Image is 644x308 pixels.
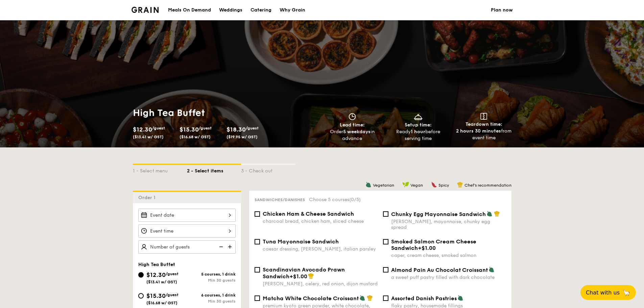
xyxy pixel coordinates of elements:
[187,278,236,283] div: Min 30 guests
[494,211,500,217] img: icon-chef-hat.a58ddaea.svg
[289,273,307,280] span: +$1.00
[138,272,144,278] input: $12.30/guest($13.41 w/ GST)5 courses, 1 drinkMin 30 guests
[241,165,295,174] div: 3 - Check out
[133,165,187,174] div: 1 - Select menu
[263,266,345,280] span: Scandinavian Avocado Prawn Sandwich
[349,197,361,203] span: (0/5)
[373,183,394,188] span: Vegetarian
[466,121,502,127] span: Teardown time:
[365,182,372,188] img: icon-vegetarian.fe4039eb.svg
[391,219,506,230] div: [PERSON_NAME], mayonnaise, chunky egg spread
[132,7,159,13] a: Logotype
[263,295,359,302] span: Matcha White Chocolate Croissant
[383,267,388,273] input: Almond Pain Au Chocolat Croissanta sweet puff pastry filled with dark chocolate
[347,113,357,120] img: icon-clock.2db775ea.svg
[383,211,388,217] input: Chunky Egg Mayonnaise Sandwich[PERSON_NAME], mayonnaise, chunky egg spread
[215,240,225,253] img: icon-reduce.1d2dbef1.svg
[391,267,488,273] span: Almond Pain Au Chocolat Croissant
[166,271,178,276] span: /guest
[146,292,166,300] span: $15.30
[405,122,432,128] span: Setup time:
[199,126,212,131] span: /guest
[413,113,423,120] img: icon-dish.430c3a2e.svg
[391,253,506,258] div: caper, cream cheese, smoked salmon
[391,211,486,217] span: Chunky Egg Mayonnaise Sandwich
[255,267,260,273] input: Scandinavian Avocado Prawn Sandwich+$1.00[PERSON_NAME], celery, red onion, dijon mustard
[431,182,437,188] img: icon-spicy.37a8142b.svg
[138,240,236,254] input: Number of guests
[457,182,463,188] img: icon-chef-hat.a58ddaea.svg
[138,262,175,267] span: High Tea Buffet
[586,289,620,296] span: Chat with us
[263,246,378,252] div: caesar dressing, [PERSON_NAME], italian parsley
[138,195,158,200] span: Order 1
[146,280,177,284] span: ($13.41 w/ GST)
[438,183,449,188] span: Spicy
[187,293,236,298] div: 6 courses, 1 drink
[383,239,388,244] input: Smoked Salmon Cream Cheese Sandwich+$1.00caper, cream cheese, smoked salmon
[187,272,236,277] div: 5 courses, 1 drink
[391,295,457,302] span: Assorted Danish Pastries
[411,129,425,135] strong: 1 hour
[263,281,378,287] div: [PERSON_NAME], celery, red onion, dijon mustard
[132,7,159,13] img: Grain
[340,122,365,128] span: Lead time:
[263,238,339,245] span: Tuna Mayonnaise Sandwich
[226,126,246,133] span: $18.30
[146,301,177,305] span: ($16.68 w/ GST)
[263,211,354,217] span: Chicken Ham & Cheese Sandwich
[255,197,305,202] span: Sandwiches/Danishes
[488,266,495,273] img: icon-vegetarian.fe4039eb.svg
[486,211,493,217] img: icon-vegetarian.fe4039eb.svg
[187,165,241,174] div: 2 - Select items
[255,295,260,301] input: Matcha White Chocolate Croissantpremium kyoto green powder, white chocolate, croissant
[391,275,506,280] div: a sweet puff pastry filled with dark chocolate
[308,273,314,279] img: icon-chef-hat.a58ddaea.svg
[454,128,514,141] div: from event time
[138,293,144,299] input: $15.30/guest($16.68 w/ GST)6 courses, 1 drinkMin 30 guests
[166,292,178,297] span: /guest
[138,209,236,222] input: Event date
[187,299,236,304] div: Min 30 guests
[263,218,378,224] div: charcoal bread, chicken ham, sliced cheese
[226,135,258,139] span: ($19.95 w/ GST)
[391,238,476,251] span: Smoked Salmon Cream Cheese Sandwich
[622,289,630,297] span: 🦙
[580,285,636,300] button: Chat with us🦙
[383,295,388,301] input: Assorted Danish Pastriesflaky pastry, housemade fillings
[480,113,487,120] img: icon-teardown.65201eee.svg
[255,239,260,244] input: Tuna Mayonnaise Sandwichcaesar dressing, [PERSON_NAME], italian parsley
[410,183,423,188] span: Vegan
[146,271,166,279] span: $12.30
[246,126,259,131] span: /guest
[359,295,365,301] img: icon-vegetarian.fe4039eb.svg
[456,128,501,134] strong: 2 hours 30 minutes
[255,211,260,217] input: Chicken Ham & Cheese Sandwichcharcoal bread, chicken ham, sliced cheese
[180,135,211,139] span: ($16.68 w/ GST)
[180,126,199,133] span: $15.30
[367,295,373,301] img: icon-chef-hat.a58ddaea.svg
[133,126,152,133] span: $12.30
[418,245,436,251] span: +$1.00
[457,295,463,301] img: icon-vegetarian.fe4039eb.svg
[138,224,236,238] input: Event time
[402,182,409,188] img: icon-vegan.f8ff3823.svg
[343,129,371,135] strong: 5 weekdays
[133,135,164,139] span: ($13.41 w/ GST)
[322,128,383,142] div: Order in advance
[133,107,319,119] h1: High Tea Buffet
[309,197,361,203] span: Choose 5 courses
[225,240,236,253] img: icon-add.58712e84.svg
[388,128,448,142] div: Ready before serving time
[464,183,511,188] span: Chef's recommendation
[152,126,165,131] span: /guest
